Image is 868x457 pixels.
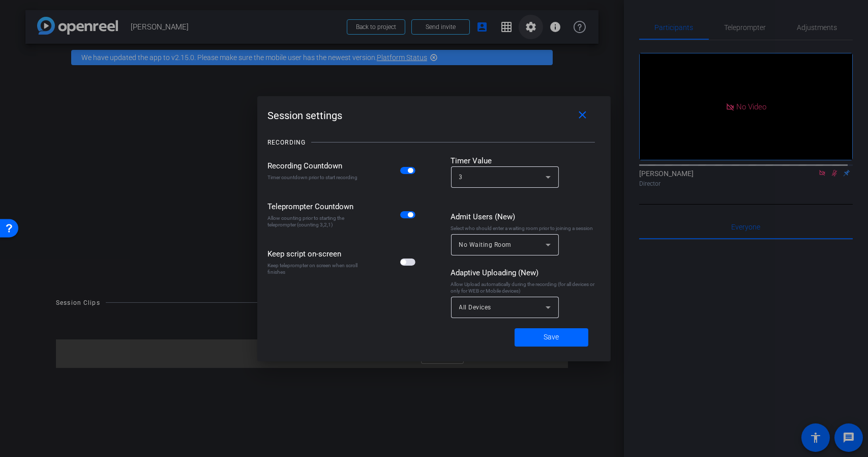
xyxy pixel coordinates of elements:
button: Save [515,328,588,347]
div: Keep teleprompter on screen when scroll finishes [267,262,362,275]
div: Select who should enter a waiting room prior to joining a session [451,225,601,232]
mat-icon: close [576,109,589,122]
div: RECORDING [267,137,306,148]
div: Keep script on-screen [267,248,362,260]
div: Timer Value [451,155,601,166]
div: Teleprompter Countdown [267,201,362,212]
div: Timer countdown prior to start recording [267,174,362,181]
div: Adaptive Uploading (New) [451,267,601,278]
openreel-title-line: RECORDING [267,130,601,155]
div: Allow Upload automatically during the recording (for all devices or only for WEB or Mobile devices) [451,281,601,294]
div: Session settings [267,106,601,125]
span: Save [544,332,559,342]
span: All Devices [459,304,492,311]
span: 3 [459,174,463,181]
div: Recording Countdown [267,160,362,172]
span: No Waiting Room [459,241,512,248]
div: Allow counting prior to starting the teleprompter (counting 3,2,1) [267,215,362,228]
div: Admit Users (New) [451,211,601,222]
